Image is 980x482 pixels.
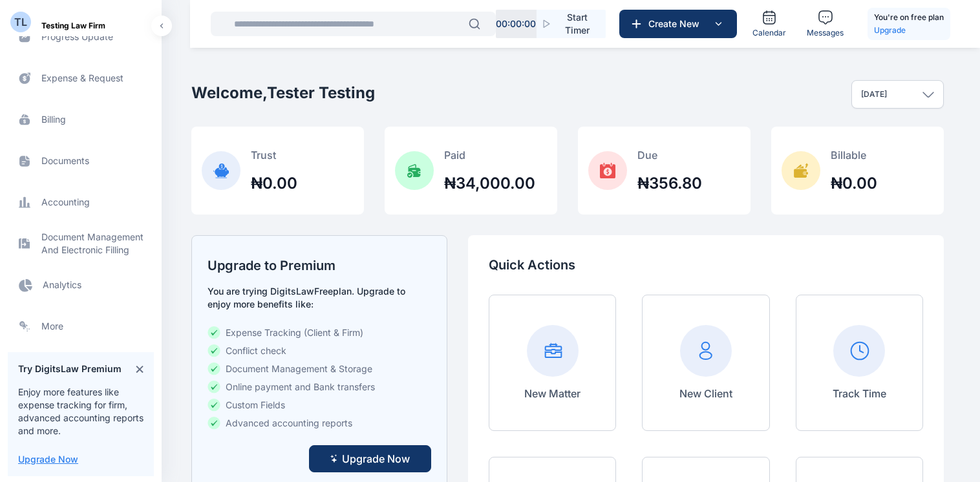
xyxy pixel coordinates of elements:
[251,173,297,194] h2: ₦0.00
[18,453,78,466] button: Upgrade Now
[444,173,535,194] h2: ₦34,000.00
[524,386,581,401] p: New Matter
[833,386,886,401] p: Track Time
[208,285,431,311] p: You are trying DigitsLaw Free plan. Upgrade to enjoy more benefits like:
[10,16,31,36] button: TL
[191,83,375,103] h2: Welcome, Tester Testing
[18,454,78,465] a: Upgrade Now
[14,14,27,30] div: TL
[309,445,431,472] button: Upgrade Now
[874,11,944,24] h5: You're on free plan
[41,19,105,32] span: Testing Law Firm
[226,344,286,357] span: Conflict check
[807,28,844,38] span: Messages
[226,381,375,393] span: Online payment and Bank transfers
[752,28,786,38] span: Calendar
[831,147,877,163] p: Billable
[802,5,849,43] a: Messages
[8,311,154,342] a: more
[559,11,595,37] span: Start Timer
[8,269,154,300] a: Analytics
[8,63,154,94] a: expense & request
[861,89,887,100] p: [DATE]
[226,326,363,339] span: Expense Tracking (Client & Firm)
[18,362,122,375] h4: Try DigitsLaw Premium
[208,257,431,275] h2: Upgrade to Premium
[226,399,285,412] span: Custom Fields
[342,451,410,466] span: Upgrade Now
[8,104,154,135] a: billing
[537,10,606,38] button: Start Timer
[496,17,536,30] p: 00 : 00 : 00
[619,10,737,38] button: Create New
[8,21,154,52] a: progress update
[747,5,791,43] a: Calendar
[637,147,702,163] p: Due
[444,147,535,163] p: Paid
[489,256,923,274] p: Quick Actions
[643,17,710,30] span: Create New
[874,24,944,37] a: Upgrade
[8,228,154,259] a: Document Management And Electronic Filling
[18,386,144,437] p: Enjoy more features like expense tracking for firm, advanced accounting reports and more.
[226,417,352,430] span: Advanced accounting reports
[831,173,877,194] h2: ₦0.00
[637,173,702,194] h2: ₦356.80
[679,386,732,401] p: New Client
[8,187,154,218] a: accounting
[251,147,297,163] p: Trust
[8,145,154,176] a: documents
[226,362,372,375] span: Document Management & Storage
